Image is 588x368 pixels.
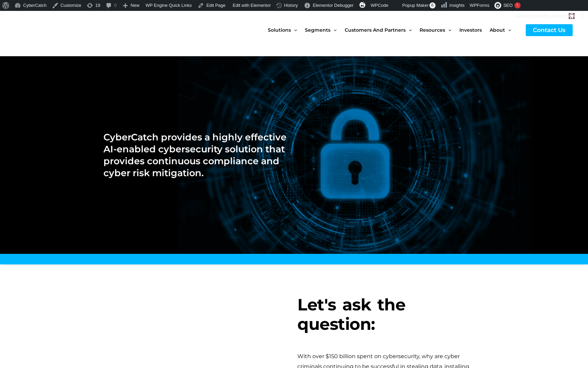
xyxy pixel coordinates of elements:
[268,16,519,44] nav: Site Navigation: New Main Menu
[330,16,337,44] span: Menu Toggle
[530,14,567,19] span: [PERSON_NAME]
[445,16,451,44] span: Menu Toggle
[420,16,445,44] span: Resources
[459,16,482,44] span: Investors
[406,16,412,44] span: Menu Toggle
[305,16,330,44] span: Segments
[12,16,94,44] img: CyberCatch
[297,295,485,334] h3: Let's ask the question:
[103,131,287,179] h2: CyberCatch provides a highly effective AI-enabled cybersecurity solution that provides continuous...
[429,2,436,9] span: 0
[490,16,505,44] span: About
[233,3,271,8] span: Edit with Elementor
[291,16,297,44] span: Menu Toggle
[505,16,511,44] span: Menu Toggle
[268,16,291,44] span: Solutions
[359,2,365,8] img: svg+xml;base64,PHN2ZyB4bWxucz0iaHR0cDovL3d3dy53My5vcmcvMjAwMC9zdmciIHZpZXdCb3g9IjAgMCAzMiAzMiI+PG...
[503,3,512,8] span: SEO
[345,16,406,44] span: Customers and Partners
[526,24,573,36] a: Contact Us
[514,2,521,9] div: !
[513,11,577,22] a: Howdy,
[459,16,490,44] a: Investors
